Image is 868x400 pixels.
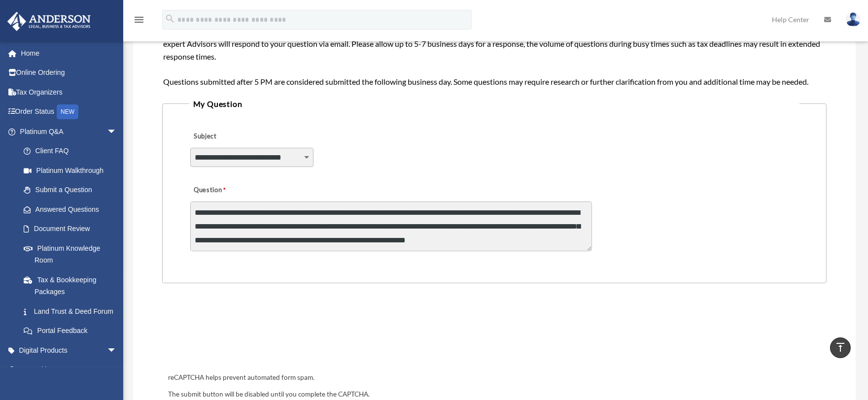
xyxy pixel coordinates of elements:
a: My Entitiesarrow_drop_down [7,360,132,380]
img: User Pic [846,12,861,27]
a: Platinum Walkthrough [14,161,132,180]
a: Digital Productsarrow_drop_down [7,340,132,360]
a: vertical_align_top [830,337,851,358]
i: menu [133,14,145,26]
a: Document Review [14,219,132,239]
a: Online Ordering [7,63,132,83]
span: arrow_drop_down [107,360,127,380]
div: NEW [57,104,78,119]
i: vertical_align_top [834,341,846,353]
label: Question [190,183,267,197]
a: Tax Organizers [7,82,132,102]
span: arrow_drop_down [107,340,127,361]
label: Subject [190,130,284,143]
a: menu [133,17,145,26]
img: Anderson Advisors Platinum Portal [4,12,94,31]
a: Portal Feedback [14,321,132,341]
a: Answered Questions [14,200,132,219]
a: Land Trust & Deed Forum [14,301,132,321]
span: arrow_drop_down [107,122,127,142]
legend: My Question [189,97,800,111]
div: reCAPTCHA helps prevent automated form spam. [164,372,825,384]
a: Platinum Q&Aarrow_drop_down [7,122,132,141]
i: search [165,13,175,24]
a: Submit a Question [14,180,127,200]
a: Platinum Knowledge Room [14,238,132,270]
a: Order StatusNEW [7,102,132,122]
a: Tax & Bookkeeping Packages [14,270,132,301]
iframe: reCAPTCHA [165,314,315,352]
a: Home [7,43,132,63]
a: Client FAQ [14,141,132,161]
